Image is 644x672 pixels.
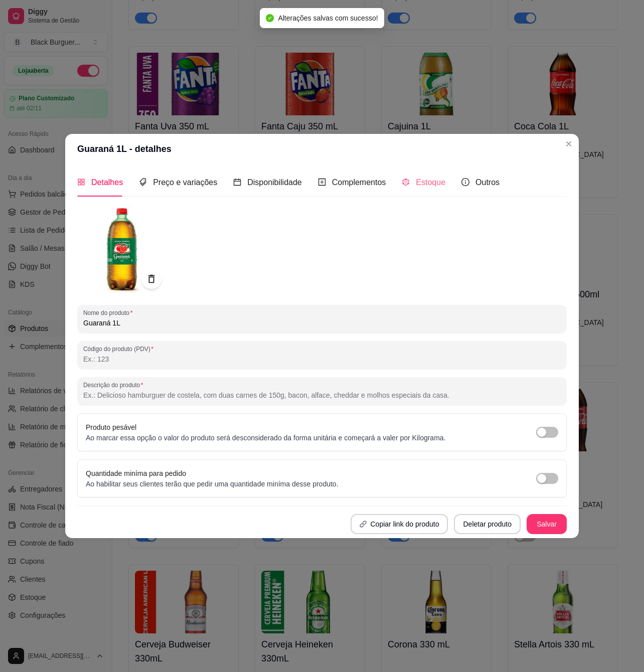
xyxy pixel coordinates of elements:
label: Descrição do produto [83,381,146,389]
span: Alterações salvas com sucesso! [278,14,378,22]
label: Quantidade miníma para pedido [86,469,186,477]
span: calendar [233,178,241,186]
span: check-circle [266,14,274,22]
span: tags [139,178,147,186]
input: Nome do produto [83,318,561,328]
span: Estoque [416,178,445,187]
label: Código do produto (PDV) [83,345,157,353]
span: Complementos [332,178,386,187]
header: Guaraná 1L - detalhes [65,134,579,164]
span: appstore [77,178,85,186]
label: Nome do produto [83,308,136,317]
p: Ao habilitar seus clientes terão que pedir uma quantidade miníma desse produto. [86,479,339,489]
span: code-sandbox [402,178,410,186]
input: Código do produto (PDV) [83,354,561,364]
button: Close [561,136,577,152]
p: Ao marcar essa opção o valor do produto será desconsiderado da forma unitária e começará a valer ... [86,433,446,443]
span: Preço e variações [153,178,217,187]
span: Disponibilidade [247,178,302,187]
span: Detalhes [91,178,123,187]
button: Copiar link do produto [351,514,448,534]
span: plus-square [318,178,326,186]
img: produto [77,205,168,295]
input: Descrição do produto [83,390,561,400]
button: Salvar [527,514,567,534]
span: Outros [475,178,500,187]
span: info-circle [461,178,469,186]
button: Deletar produto [454,514,521,534]
label: Produto pesável [86,423,136,431]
